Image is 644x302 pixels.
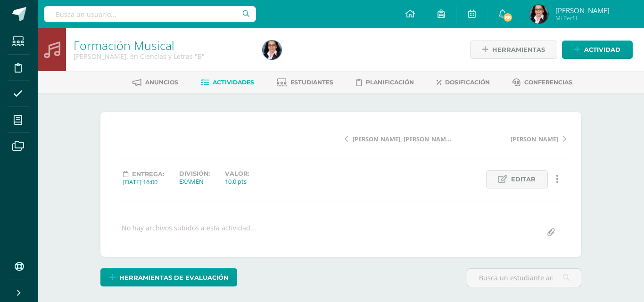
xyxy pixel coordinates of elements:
span: [PERSON_NAME] [555,6,610,15]
label: División: [179,170,210,177]
div: EXAMEN [179,177,210,186]
span: Planificación [366,79,414,86]
span: Mi Perfil [555,14,610,22]
input: Busca un estudiante aquí... [467,269,581,287]
img: f4a2795a97c6f3eea7a850ac3fbc6e71.png [263,41,281,59]
a: Planificación [356,75,414,90]
a: Conferencias [512,75,572,90]
span: Estudiantes [290,79,333,86]
span: Entrega: [132,171,164,178]
span: Conferencias [524,79,572,86]
a: Herramientas [470,41,557,59]
span: [PERSON_NAME] [511,135,558,143]
span: Dosificación [445,79,490,86]
span: Anuncios [145,79,178,86]
div: No hay archivos subidos a esta actividad... [122,223,256,242]
label: Valor: [225,170,249,177]
span: Herramientas de evaluación [119,269,229,286]
a: Herramientas de evaluación [100,268,237,286]
span: Editar [511,171,536,188]
h1: Formación Musical [74,39,251,52]
a: Actividades [201,75,254,90]
a: Dosificación [437,75,490,90]
input: Busca un usuario... [44,6,256,22]
img: f4a2795a97c6f3eea7a850ac3fbc6e71.png [529,5,548,24]
div: [DATE] 16:00 [123,178,164,186]
div: 10.0 pts [225,177,249,186]
span: Herramientas [492,41,545,58]
a: [PERSON_NAME], [PERSON_NAME], [PERSON_NAME] [345,134,455,143]
span: 68 [503,12,513,23]
a: [PERSON_NAME] [455,134,566,143]
span: [PERSON_NAME], [PERSON_NAME], [PERSON_NAME] [353,135,453,143]
div: Quinto Bach. en Ciencias y Letras 'B' [74,52,251,61]
span: Actividad [584,41,620,58]
a: Actividad [562,41,633,59]
a: Estudiantes [277,75,333,90]
span: Actividades [213,79,254,86]
a: Anuncios [132,75,178,90]
a: Formación Musical [74,37,174,53]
